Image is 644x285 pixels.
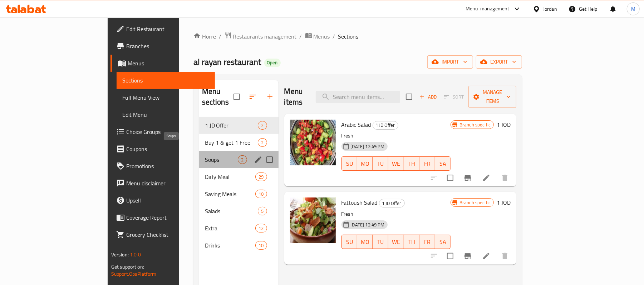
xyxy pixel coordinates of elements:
button: Branch-specific-item [459,247,476,265]
h6: 1 JOD [497,120,511,130]
span: 12 [256,225,266,232]
span: MO [360,237,370,247]
span: Menu disclaimer [126,179,210,187]
button: WE [388,235,404,249]
button: FR [419,156,435,171]
span: TH [407,159,417,169]
span: export [482,57,516,66]
span: 5 [258,208,266,215]
button: SA [435,235,451,249]
a: Menu disclaimer [110,175,215,192]
div: 1 JD Offer [379,199,405,207]
span: Fattoush Salad [341,197,378,208]
div: Buy 1 & get 1 Free2 [199,134,279,151]
button: Branch-specific-item [459,169,476,186]
span: [DATE] 12:49 PM [348,143,388,150]
a: Restaurants management [225,32,297,41]
button: import [427,55,473,69]
button: TH [404,156,420,171]
a: Promotions [110,157,215,175]
span: SA [438,237,448,247]
button: SA [435,156,451,171]
span: TH [407,237,417,247]
div: items [258,121,267,130]
span: Sections [338,32,359,41]
button: edit [253,154,264,165]
div: Daily Meal29 [199,168,279,185]
a: Branches [110,37,215,55]
span: SA [438,159,448,169]
span: Saving Meals [205,190,256,198]
span: Select section [402,89,417,104]
span: 10 [256,191,266,197]
img: Arabic Salad [290,120,336,165]
div: Saving Meals10 [199,185,279,202]
span: Branch specific [457,121,493,128]
span: Extra [205,224,256,232]
button: Add section [261,88,279,105]
span: Daily Meal [205,172,256,181]
button: TH [404,235,420,249]
div: Buy 1 & get 1 Free [205,138,258,147]
span: Menus [314,32,330,41]
a: Upsell [110,192,215,209]
a: Choice Groups [110,123,215,140]
span: TU [375,237,385,247]
li: / [219,32,222,41]
a: Menus [110,55,215,72]
span: SU [345,237,354,247]
div: items [255,224,267,232]
span: Open [264,60,281,66]
span: al rayan restaurant [193,54,261,70]
div: Menu-management [466,5,510,13]
button: TU [373,156,388,171]
nav: breadcrumb [193,32,522,41]
span: 1 JD Offer [205,121,258,130]
div: Extra12 [199,220,279,237]
div: 1 JD Offer [373,121,398,130]
span: Restaurants management [233,32,297,41]
input: search [316,91,400,103]
span: M [631,5,635,13]
p: Fresh [341,210,451,219]
div: 1 JD Offer2 [199,117,279,134]
span: Edit Menu [122,110,210,119]
span: Get support on: [111,262,144,271]
li: / [300,32,302,41]
a: Edit menu item [482,174,491,182]
button: SU [341,235,357,249]
span: SU [345,159,354,169]
button: TU [373,235,388,249]
h2: Menu items [284,86,308,107]
span: 1.0.0 [130,250,141,259]
span: Promotions [126,162,210,170]
span: Menus [128,59,210,67]
a: Edit Restaurant [110,20,215,37]
button: Manage items [468,86,516,108]
span: Select to update [443,249,458,264]
span: MO [360,159,370,169]
span: 2 [258,139,266,146]
span: 1 JD Offer [373,121,398,129]
span: Grocery Checklist [126,230,210,239]
img: Fattoush Salad [290,197,336,243]
div: Open [264,59,281,67]
span: Edit Restaurant [126,25,210,33]
a: Full Menu View [117,89,215,106]
a: Coverage Report [110,209,215,226]
a: Edit Menu [117,106,215,123]
span: Select to update [443,170,458,185]
span: WE [391,237,401,247]
span: Add [418,93,438,101]
span: WE [391,159,401,169]
div: items [255,190,267,198]
a: Menus [305,32,330,41]
div: items [255,172,267,181]
span: Select all sections [229,89,244,104]
button: MO [357,235,373,249]
span: Salads [205,207,258,215]
button: delete [496,169,513,186]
